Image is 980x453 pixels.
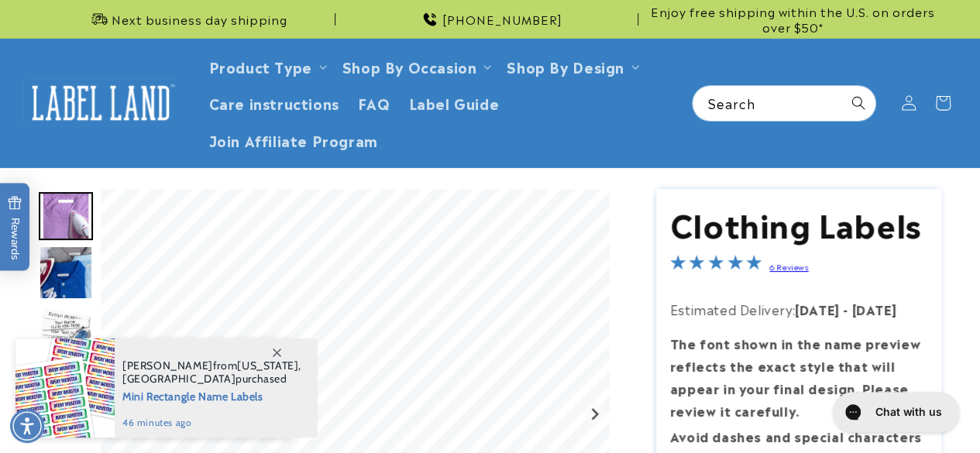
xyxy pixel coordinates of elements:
[670,256,762,275] span: 4.8-star overall rating
[122,372,236,386] span: [GEOGRAPHIC_DATA]
[409,94,500,112] span: Label Guide
[39,189,93,243] div: Go to slide 1
[841,86,875,120] button: Search
[670,298,928,321] p: Estimated Delivery:
[507,56,624,77] a: Shop By Design
[18,73,184,132] a: Label Land
[8,195,22,259] span: Rewards
[10,409,44,443] div: Accessibility Menu
[23,79,178,127] img: Label Land
[39,245,93,300] img: Iron on name labels ironed to shirt collar
[122,359,301,386] span: from , purchased
[852,300,897,318] strong: [DATE]
[400,84,509,121] a: Label Guide
[825,386,965,438] iframe: Gorgias live chat messenger
[670,334,920,419] strong: The font shown in the name preview reflects the exact style that will appear in your final design...
[39,245,93,300] div: Go to slide 2
[442,12,562,27] span: [PHONE_NUMBER]
[200,48,333,84] summary: Product Type
[209,94,339,112] span: Care instructions
[39,192,93,240] img: Iron on name label being ironed to shirt
[39,302,93,356] img: Iron-on name labels with an iron
[209,56,312,77] a: Product Type
[200,84,349,121] a: Care instructions
[769,261,808,272] a: 6 Reviews
[645,4,941,34] span: Enjoy free shipping within the U.S. on orders over $50*
[358,94,390,112] span: FAQ
[670,203,928,243] h1: Clothing Labels
[843,300,848,318] strong: -
[349,84,400,121] a: FAQ
[795,300,840,318] strong: [DATE]
[333,48,498,84] summary: Shop By Occasion
[237,359,298,372] span: [US_STATE]
[584,403,605,424] button: Next slide
[112,12,287,27] span: Next business day shipping
[122,359,213,372] span: [PERSON_NAME]
[200,122,387,158] a: Join Affiliate Program
[497,48,645,84] summary: Shop By Design
[39,302,93,356] div: Go to slide 3
[342,57,477,75] span: Shop By Occasion
[209,131,378,149] span: Join Affiliate Program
